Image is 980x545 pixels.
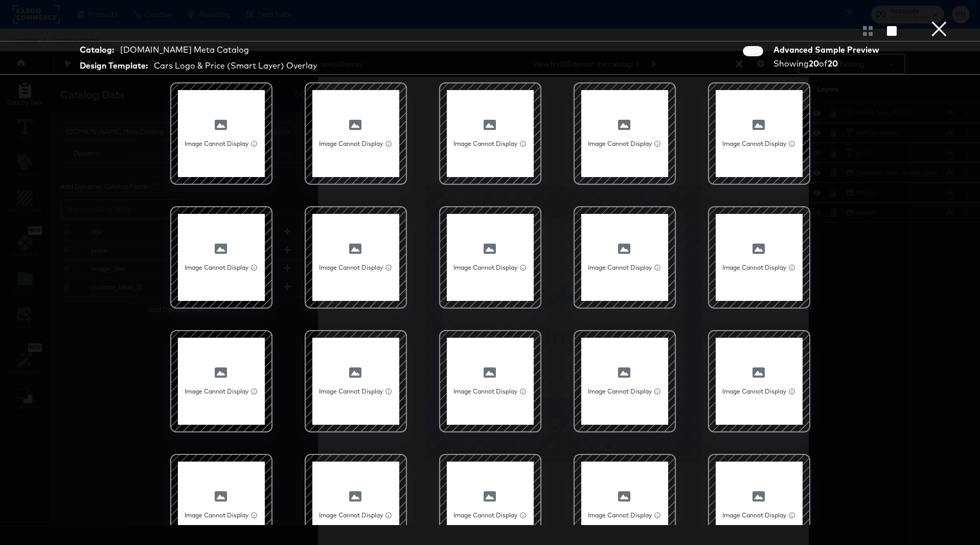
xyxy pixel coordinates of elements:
strong: 20 [809,58,819,69]
div: Image Cannot Display [305,206,407,309]
div: Image Cannot Display [574,330,676,432]
strong: 20 [828,58,838,69]
div: Cars Logo & Price (Smart Layer) Overlay [154,60,317,72]
div: Image Cannot Display [708,82,810,185]
div: Image Cannot Display [708,206,810,309]
div: [DOMAIN_NAME] Meta Catalog [120,44,249,56]
div: Image Cannot Display [439,82,541,185]
div: Image Cannot Display [439,330,541,432]
div: Showing of [773,58,883,70]
div: Image Cannot Display [708,330,810,432]
strong: Catalog: [80,44,114,56]
div: Image Cannot Display [574,206,676,309]
div: Image Cannot Display [574,82,676,185]
div: Image Cannot Display [305,330,407,432]
div: Image Cannot Display [170,206,272,309]
div: Image Cannot Display [305,82,407,185]
strong: Design Template: [80,60,148,72]
div: Image Cannot Display [170,330,272,432]
div: Image Cannot Display [439,206,541,309]
div: Image Cannot Display [170,82,272,185]
div: Advanced Sample Preview [773,44,883,56]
